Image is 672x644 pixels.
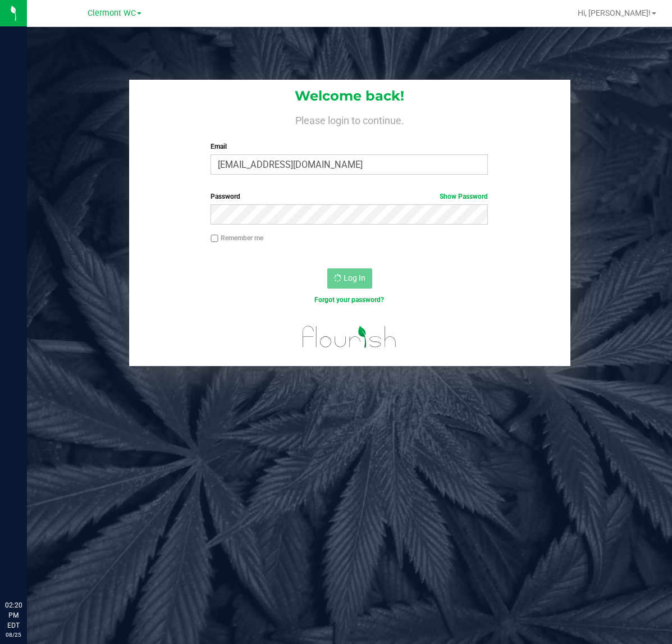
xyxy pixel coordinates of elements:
[211,233,263,243] label: Remember me
[211,193,240,200] span: Password
[211,141,488,152] label: Email
[129,112,570,126] h4: Please login to continue.
[129,89,570,103] h1: Welcome back!
[211,235,218,243] input: Remember me
[578,8,651,17] span: Hi, [PERSON_NAME]!
[327,268,372,289] button: Log In
[440,193,488,200] a: Show Password
[5,631,22,639] p: 08/25
[5,600,22,631] p: 02:20 PM EDT
[344,273,365,282] span: Log In
[88,8,136,18] span: Clermont WC
[314,296,384,304] a: Forgot your password?
[294,317,405,357] img: flourish_logo.svg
